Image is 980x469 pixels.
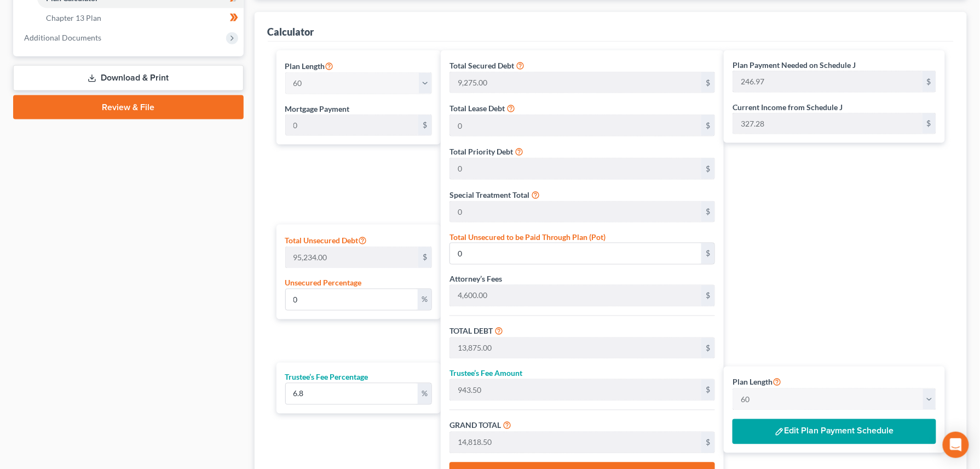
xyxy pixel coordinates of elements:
[418,289,431,310] div: %
[450,202,701,222] input: 0.00
[450,338,701,359] input: 0.00
[286,384,418,404] input: 0.00
[701,285,714,306] div: $
[450,380,701,401] input: 0.00
[285,233,367,247] label: Total Unsecured Debt
[923,71,936,92] div: $
[450,243,701,264] input: 0.00
[450,432,701,453] input: 0.00
[285,277,362,289] label: Unsecured Percentage
[733,101,843,113] label: Current Income from Schedule J
[449,325,493,337] label: TOTAL DEBT
[733,419,936,444] button: Edit Plan Payment Schedule
[285,371,368,383] label: Trustee’s Fee Percentage
[24,33,101,42] span: Additional Documents
[285,59,334,72] label: Plan Length
[286,289,418,310] input: 0.00
[449,368,522,379] label: Trustee’s Fee Amount
[13,65,244,91] a: Download & Print
[701,202,714,222] div: $
[701,72,714,93] div: $
[285,103,350,115] label: Mortgage Payment
[450,72,701,93] input: 0.00
[701,158,714,179] div: $
[701,380,714,401] div: $
[286,115,418,136] input: 0.00
[733,71,923,92] input: 0.00
[449,102,505,114] label: Total Lease Debt
[733,375,781,388] label: Plan Length
[733,59,856,71] label: Plan Payment Needed on Schedule J
[286,247,418,268] input: 0.00
[418,115,431,136] div: $
[943,432,969,458] div: Open Intercom Messenger
[449,231,606,243] label: Total Unsecured to be Paid Through Plan (Pot)
[450,285,701,306] input: 0.00
[449,146,513,157] label: Total Priority Debt
[701,432,714,453] div: $
[418,384,431,404] div: %
[268,25,314,38] div: Calculator
[450,115,701,136] input: 0.00
[46,13,101,22] span: Chapter 13 Plan
[923,113,936,134] div: $
[701,115,714,136] div: $
[449,60,514,71] label: Total Secured Debt
[449,420,501,431] label: GRAND TOTAL
[701,243,714,264] div: $
[733,113,923,134] input: 0.00
[775,427,784,437] img: edit-pencil-white-42298cb96cf2fdd1192c24ab2581eba37020daa9e643c0de2180b99553550a5e.svg
[701,338,714,359] div: $
[13,95,244,119] a: Review & File
[450,158,701,179] input: 0.00
[449,273,502,285] label: Attorney’s Fees
[418,247,431,268] div: $
[37,8,244,28] a: Chapter 13 Plan
[449,189,529,201] label: Special Treatment Total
